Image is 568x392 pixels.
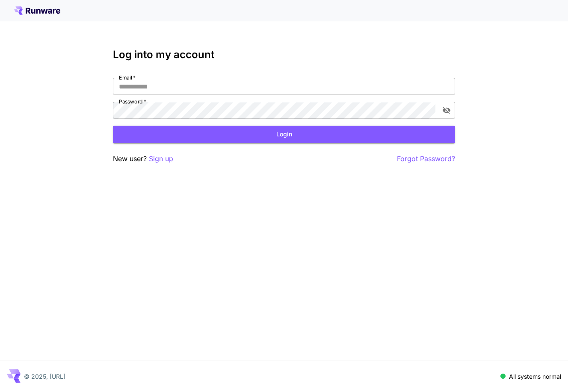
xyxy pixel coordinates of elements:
[119,98,146,105] label: Password
[439,103,454,118] button: toggle password visibility
[119,74,136,81] label: Email
[397,153,455,164] button: Forgot Password?
[149,153,173,164] button: Sign up
[509,372,561,381] p: All systems normal
[113,153,173,164] p: New user?
[113,49,455,61] h3: Log into my account
[24,372,65,381] p: © 2025, [URL]
[113,126,455,143] button: Login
